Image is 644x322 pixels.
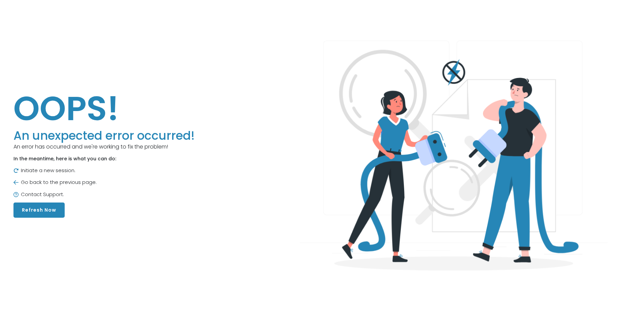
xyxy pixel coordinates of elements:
p: In the meantime, here is what you can do: [13,155,195,162]
p: Contact Support. [13,191,195,198]
h3: An unexpected error occurred! [13,129,195,143]
p: An error has occurred and we're working to fix the problem! [13,143,195,151]
p: Go back to the previous page. [13,179,195,186]
p: Initiate a new session. [13,167,195,175]
button: Refresh Now [13,203,65,218]
h1: OOPS! [13,88,195,129]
